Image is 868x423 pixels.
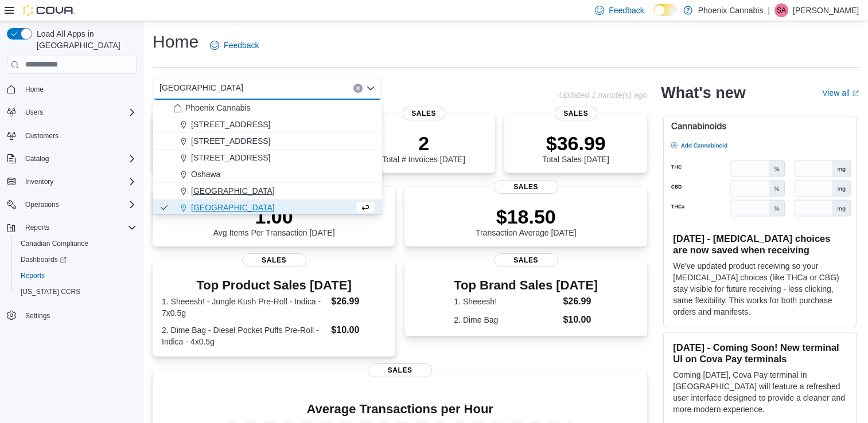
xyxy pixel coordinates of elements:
[777,3,786,17] span: SA
[476,205,577,228] p: $18.50
[23,5,75,16] img: Cova
[331,295,386,308] dd: $26.99
[21,175,58,189] button: Inventory
[16,253,71,267] a: Dashboards
[16,269,137,283] span: Reports
[25,311,50,320] span: Settings
[205,34,263,57] a: Feedback
[242,253,306,267] span: Sales
[21,152,53,166] button: Catalog
[353,84,363,93] button: Clear input
[16,237,93,250] a: Canadian Compliance
[21,175,137,189] span: Inventory
[609,5,644,16] span: Feedback
[661,84,745,102] h2: What's new
[2,151,141,167] button: Catalog
[21,105,48,119] button: Users
[11,252,141,268] a: Dashboards
[11,268,141,284] button: Reports
[21,83,48,96] a: Home
[16,285,137,299] span: Washington CCRS
[494,253,558,267] span: Sales
[16,285,85,299] a: [US_STATE] CCRS
[2,104,141,120] button: Users
[25,108,43,117] span: Users
[822,88,859,97] a: View allExternal link
[191,169,220,180] span: Oshawa
[153,150,382,166] button: [STREET_ADDRESS]
[21,152,137,166] span: Catalog
[159,81,243,95] span: [GEOGRAPHIC_DATA]
[653,16,654,17] span: Dark Mode
[153,199,382,216] button: [GEOGRAPHIC_DATA]
[2,127,141,144] button: Customers
[21,129,63,143] a: Customers
[162,279,386,292] h3: Top Product Sales [DATE]
[454,296,558,307] dt: 1. Sheeesh!
[2,197,141,213] button: Operations
[21,198,64,211] button: Operations
[331,323,386,337] dd: $10.00
[224,40,259,51] span: Feedback
[11,284,141,300] button: [US_STATE] CCRS
[454,279,598,292] h3: Top Brand Sales [DATE]
[368,363,432,377] span: Sales
[11,236,141,252] button: Canadian Compliance
[21,308,137,322] span: Settings
[793,3,859,17] p: [PERSON_NAME]
[476,205,577,237] div: Transaction Average [DATE]
[673,369,847,415] p: Coming [DATE], Cova Pay terminal in [GEOGRAPHIC_DATA] will feature a refreshed user interface des...
[774,3,788,17] div: Sam Abdallah
[382,132,465,155] p: 2
[21,255,67,264] span: Dashboards
[2,174,141,190] button: Inventory
[191,202,275,213] span: [GEOGRAPHIC_DATA]
[153,133,382,150] button: [STREET_ADDRESS]
[673,260,847,318] p: We've updated product receiving so your [MEDICAL_DATA] choices (like THCa or CBG) stay visible fo...
[162,402,638,416] h4: Average Transactions per Hour
[213,205,335,237] div: Avg Items Per Transaction [DATE]
[366,84,375,93] button: Close list of options
[698,3,764,17] p: Phoenix Cannabis
[153,166,382,183] button: Oshawa
[21,82,137,96] span: Home
[153,116,382,133] button: [STREET_ADDRESS]
[153,183,382,199] button: [GEOGRAPHIC_DATA]
[25,200,59,209] span: Operations
[32,28,137,51] span: Load All Apps in [GEOGRAPHIC_DATA]
[21,271,45,280] span: Reports
[563,313,598,327] dd: $10.00
[542,132,609,164] div: Total Sales [DATE]
[21,221,137,234] span: Reports
[653,4,678,16] input: Dark Mode
[2,307,141,323] button: Settings
[402,107,445,120] span: Sales
[25,85,44,94] span: Home
[21,309,55,323] a: Settings
[21,105,137,119] span: Users
[21,287,80,296] span: [US_STATE] CCRS
[454,314,558,326] dt: 2. Dime Bag
[21,198,137,211] span: Operations
[542,132,609,155] p: $36.99
[185,102,251,113] span: Phoenix Cannabis
[25,223,49,232] span: Reports
[191,119,270,130] span: [STREET_ADDRESS]
[852,90,859,97] svg: External link
[554,107,597,120] span: Sales
[191,152,270,163] span: [STREET_ADDRESS]
[563,295,598,308] dd: $26.99
[153,100,382,116] button: Phoenix Cannabis
[2,220,141,236] button: Reports
[2,81,141,97] button: Home
[673,233,847,256] h3: [DATE] - [MEDICAL_DATA] choices are now saved when receiving
[559,91,647,100] p: Updated 1 minute(s) ago
[162,324,326,347] dt: 2. Dime Bag - Diesel Pocket Puffs Pre-Roll - Indica - 4x0.5g
[16,269,49,283] a: Reports
[494,180,558,194] span: Sales
[382,132,465,164] div: Total # Invoices [DATE]
[7,76,137,354] nav: Complex example
[213,205,335,228] p: 1.00
[16,237,137,250] span: Canadian Compliance
[153,100,382,216] div: Choose from the following options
